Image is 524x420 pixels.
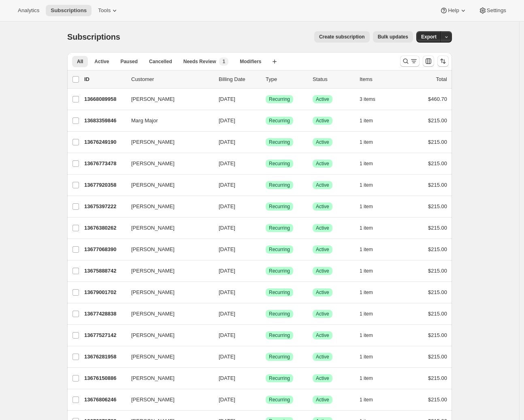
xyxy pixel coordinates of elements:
[131,203,175,211] span: [PERSON_NAME]
[269,96,290,102] span: Recurring
[316,289,329,296] span: Active
[360,354,373,360] span: 1 item
[428,182,447,188] span: $215.00
[266,75,306,83] div: Type
[437,55,449,67] button: Sort the results
[84,331,125,339] p: 13677527142
[269,160,290,167] span: Recurring
[428,289,447,295] span: $215.00
[428,96,447,102] span: $460.70
[84,222,447,234] div: 13676380262[PERSON_NAME][DATE]SuccessRecurringSuccessActive1 item$215.00
[219,246,235,252] span: [DATE]
[360,375,373,382] span: 1 item
[131,374,175,382] span: [PERSON_NAME]
[269,139,290,145] span: Recurring
[219,117,235,124] span: [DATE]
[360,75,400,83] div: Items
[316,96,329,102] span: Active
[84,160,125,168] p: 13676773478
[360,222,382,234] button: 1 item
[131,396,175,404] span: [PERSON_NAME]
[360,94,384,105] button: 3 items
[126,372,207,385] button: [PERSON_NAME]
[84,117,125,125] p: 13683359846
[428,268,447,274] span: $215.00
[316,332,329,339] span: Active
[84,203,125,211] p: 13675397222
[84,75,447,83] div: IDCustomerBilling DateTypeStatusItemsTotal
[131,75,212,83] p: Customer
[314,31,370,43] button: Create subscription
[269,182,290,188] span: Recurring
[360,246,373,253] span: 1 item
[360,394,382,405] button: 1 item
[416,31,441,43] button: Export
[360,332,373,339] span: 1 item
[428,311,447,317] span: $215.00
[126,93,207,106] button: [PERSON_NAME]
[474,5,511,16] button: Settings
[84,94,447,105] div: 13668089958[PERSON_NAME][DATE]SuccessRecurringSuccessActive3 items$460.70
[428,203,447,209] span: $215.00
[131,224,175,232] span: [PERSON_NAME]
[360,115,382,126] button: 1 item
[360,330,382,341] button: 1 item
[316,160,329,167] span: Active
[183,58,216,65] span: Needs Review
[360,289,373,296] span: 1 item
[84,308,447,320] div: 13677428838[PERSON_NAME][DATE]SuccessRecurringSuccessActive1 item$215.00
[269,225,290,231] span: Recurring
[131,353,175,361] span: [PERSON_NAME]
[219,268,235,274] span: [DATE]
[219,354,235,360] span: [DATE]
[316,311,329,317] span: Active
[269,311,290,317] span: Recurring
[316,203,329,210] span: Active
[428,160,447,166] span: $215.00
[84,394,447,405] div: 13676806246[PERSON_NAME][DATE]SuccessRecurringSuccessActive1 item$215.00
[428,375,447,381] span: $215.00
[84,179,447,191] div: 13677920358[PERSON_NAME][DATE]SuccessRecurringSuccessActive1 item$215.00
[219,96,235,102] span: [DATE]
[360,201,382,212] button: 1 item
[131,117,158,125] span: Marg Major
[219,397,235,403] span: [DATE]
[269,268,290,274] span: Recurring
[98,7,111,14] span: Tools
[316,117,329,124] span: Active
[131,138,175,146] span: [PERSON_NAME]
[269,246,290,253] span: Recurring
[360,268,373,274] span: 1 item
[84,181,125,189] p: 13677920358
[316,182,329,188] span: Active
[126,136,207,149] button: [PERSON_NAME]
[126,157,207,170] button: [PERSON_NAME]
[316,225,329,231] span: Active
[269,117,290,124] span: Recurring
[360,117,373,124] span: 1 item
[423,55,434,67] button: Customize table column order and visibility
[131,245,175,254] span: [PERSON_NAME]
[428,117,447,124] span: $215.00
[84,201,447,212] div: 13675397222[PERSON_NAME][DATE]SuccessRecurringSuccessActive1 item$215.00
[316,246,329,253] span: Active
[84,374,125,382] p: 13676150886
[84,244,447,255] div: 13677068390[PERSON_NAME][DATE]SuccessRecurringSuccessActive1 item$215.00
[316,397,329,403] span: Active
[269,332,290,339] span: Recurring
[360,351,382,362] button: 1 item
[219,203,235,209] span: [DATE]
[269,354,290,360] span: Recurring
[131,310,175,318] span: [PERSON_NAME]
[360,373,382,384] button: 1 item
[219,160,235,166] span: [DATE]
[360,308,382,320] button: 1 item
[126,200,207,213] button: [PERSON_NAME]
[131,267,175,275] span: [PERSON_NAME]
[84,136,447,148] div: 13676249190[PERSON_NAME][DATE]SuccessRecurringSuccessActive1 item$215.00
[360,287,382,298] button: 1 item
[51,7,87,14] span: Subscriptions
[316,354,329,360] span: Active
[428,332,447,338] span: $215.00
[360,158,382,169] button: 1 item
